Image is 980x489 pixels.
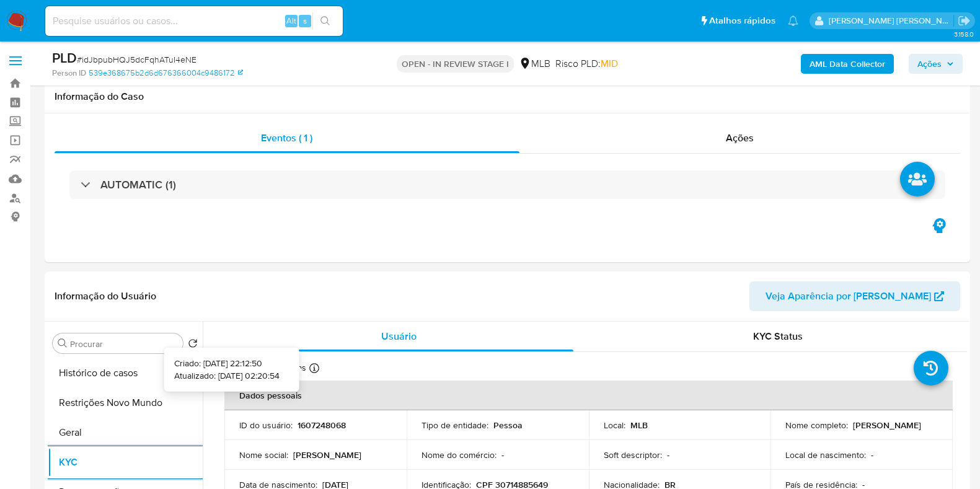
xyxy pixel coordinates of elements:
[100,178,176,192] h3: AUTOMATIC (1)
[303,15,307,27] span: s
[501,449,504,460] p: -
[70,338,178,350] input: Procurar
[89,68,243,79] a: 539e368675b2d6d676366004c9486172
[630,420,648,431] p: MLB
[55,290,156,302] h1: Informação do Usuário
[766,281,931,311] span: Veja Aparência por [PERSON_NAME]
[785,449,866,460] p: Local de nascimento :
[312,12,338,30] button: search-icon
[909,54,963,74] button: Ações
[52,48,77,68] b: PLD
[749,281,960,311] button: Veja Aparência por [PERSON_NAME]
[174,358,280,370] p: Criado: [DATE] 22:12:50
[381,329,417,343] span: Usuário
[785,420,848,431] p: Nome completo :
[667,449,669,460] p: -
[174,369,280,382] p: Atualizado: [DATE] 02:20:54
[555,57,618,71] span: Risco PLD:
[48,358,203,388] button: Histórico de casos
[188,338,198,352] button: Retornar ao pedido padrão
[519,57,550,71] div: MLB
[224,381,953,410] th: Dados pessoais
[293,449,361,460] p: [PERSON_NAME]
[801,54,894,74] button: AML Data Collector
[726,131,754,145] span: Ações
[239,420,293,431] p: ID do usuário :
[853,420,921,431] p: [PERSON_NAME]
[958,14,971,27] a: Sair
[239,449,288,460] p: Nome social :
[604,449,662,460] p: Soft descriptor :
[829,15,954,27] p: danilo.toledo@mercadolivre.com
[493,420,523,431] p: Pessoa
[604,420,625,431] p: Local :
[917,54,942,74] span: Ações
[810,54,885,74] b: AML Data Collector
[397,55,514,73] p: OPEN - IN REVIEW STAGE I
[601,56,618,71] span: MID
[788,15,798,26] a: Notificações
[69,170,945,199] div: AUTOMATIC (1)
[871,449,873,460] p: -
[298,420,346,431] p: 1607248068
[58,338,68,348] button: Procurar
[48,418,203,447] button: Geral
[77,53,196,66] span: # idJbpubHQJ5dcFqhATuI4eNE
[261,131,312,145] span: Eventos ( 1 )
[753,329,803,343] span: KYC Status
[55,90,960,103] h1: Informação do Caso
[45,13,343,29] input: Pesquise usuários ou casos...
[709,14,775,27] span: Atalhos rápidos
[422,449,497,460] p: Nome do comércio :
[52,68,86,79] b: Person ID
[422,420,488,431] p: Tipo de entidade :
[286,15,296,27] span: Alt
[48,388,203,418] button: Restrições Novo Mundo
[48,447,203,477] button: KYC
